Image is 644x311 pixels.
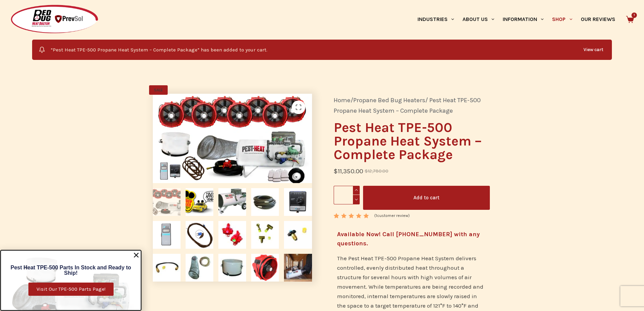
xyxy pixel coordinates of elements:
[334,213,338,224] span: 1
[337,230,487,248] h4: Available Now! Call [PHONE_NUMBER] with any questions.
[37,287,105,292] span: Visit Our TPE-500 Parts Page!
[353,96,425,104] a: Propane Bed Bug Heaters
[442,302,461,309] span: F to 140
[218,188,246,216] img: Pest Heat TPE-500 Propane Heater to treat bed bugs, termites, and stored pests such as Grain Beatles
[284,254,312,282] img: Pest Heat TPE-500 Propane Heater Treating Bed Bugs in a Camp
[153,221,181,249] img: TEGAM Handheld Thermometer
[334,213,370,249] span: Rated out of 5 based on customer rating
[374,213,410,219] a: (1customer review)
[578,43,609,57] a: View cart
[186,254,213,282] img: 18” by 25’ mylar duct for Pest Heat TPE-500
[334,168,338,175] span: $
[440,302,442,309] span: °
[461,302,463,309] span: °
[334,95,490,116] nav: Breadcrumb
[334,96,351,104] a: Home
[10,4,99,35] img: Prevsol/Bed Bug Heat Doctor
[363,186,490,210] button: Add to cart
[312,135,471,141] a: Majorly Approved Vendor by Truly Nolen
[149,85,168,95] span: SALE
[251,188,279,216] img: 50-foot propane hose for Pest Heat TPE-500
[365,169,368,174] span: $
[153,188,181,216] img: Pest Heat TPE-500 Propane Heat System complete package, compare to Titan 450 Propane Bed Bug Heater
[334,121,490,161] h1: Pest Heat TPE-500 Propane Heat System – Complete Package
[312,94,471,183] img: Majorly Approved Vendor by Truly Nolen
[251,254,279,282] img: AM3700 Axial Air Mover
[5,3,26,23] button: Open LiveChat chat widget
[4,265,137,276] h6: Pest Heat TPE-500 Parts In Stock and Ready to Ship!
[32,40,612,60] div: “Pest Heat TPE-500 Propane Heat System – Complete Package” has been added to your cart.
[251,221,279,249] img: T-Block Fitting for Pest Heat TPE-500
[365,169,388,174] bdi: 12,780.00
[218,254,246,282] img: Metal 18” duct adapter for Pest Heat TPE-500
[186,221,213,249] img: 50 foot temperature probe
[284,188,312,216] img: TEGAM 6-way Switch
[186,188,213,216] img: Majorly Approved Vendor by Truly Nolen
[334,168,363,175] bdi: 11,350.00
[153,254,181,282] img: 24” Pigtail for Pest Heat TPE-500
[337,255,483,309] span: The Pest Heat TPE-500 Propane Heat System delivers controlled, evenly distributed heat throughout...
[631,13,637,18] span: 1
[133,252,140,259] a: Close
[28,283,114,296] a: Visit Our TPE-500 Parts Page!
[334,213,370,218] div: Rated 5.00 out of 5
[292,101,305,114] a: View full-screen image gallery
[334,186,360,204] input: Product quantity
[376,213,377,218] span: 1
[218,221,246,249] img: Red 10-PSI Regulator for Pest Heat TPE-500
[284,221,312,249] img: POL Fitting for Pest Heat TPE-500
